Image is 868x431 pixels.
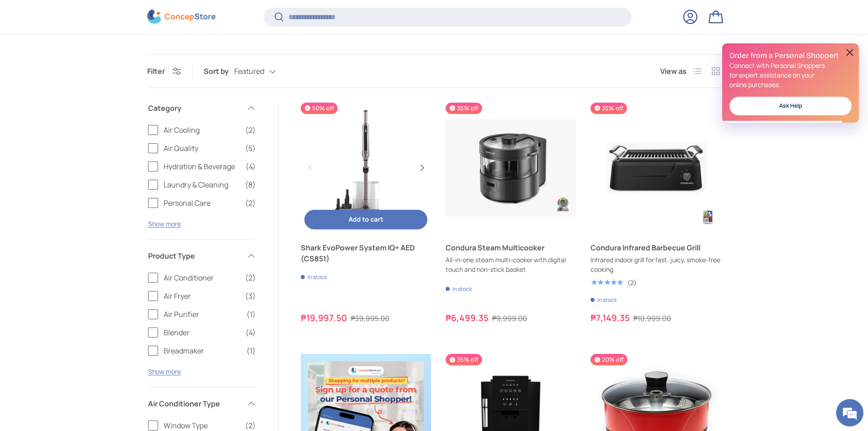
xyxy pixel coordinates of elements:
[204,66,234,77] label: Sort by
[164,161,240,172] span: Hydration & Beverage
[446,242,576,253] a: Condura Steam Multicooker
[164,197,240,208] span: Personal Care
[147,66,181,76] button: Filter
[148,367,181,376] button: Show more
[164,309,241,320] span: Air Purifier
[148,239,256,272] summary: Product Type
[234,67,264,76] span: Featured
[148,219,181,228] button: Show more
[660,66,687,77] span: View as
[148,387,256,420] summary: Air Conditioner Type
[246,161,256,172] span: (4)
[245,197,256,208] span: (2)
[148,92,256,125] summary: Category
[301,103,338,114] span: 50% off
[591,354,627,365] span: 20% off
[147,66,165,76] span: Filter
[164,327,240,338] span: Blender
[234,63,294,79] button: Featured
[247,345,256,356] span: (1)
[246,327,256,338] span: (4)
[164,291,240,301] span: Air Fryer
[591,103,721,233] a: Condura Infrared Barbecue Grill
[729,51,852,61] h2: Order from a Personal Shopper!
[729,97,852,115] a: Ask Help
[164,420,240,431] span: Window Type
[164,272,240,283] span: Air Conditioner
[245,291,256,301] span: (3)
[245,272,256,283] span: (2)
[301,103,431,233] a: Shark EvoPower System IQ+ AED (CS851)
[164,179,240,190] span: Laundry & Cleaning
[164,345,241,356] span: Breadmaker
[446,354,482,365] span: 35% off
[245,420,256,431] span: (2)
[148,398,241,409] span: Air Conditioner Type
[147,10,216,24] img: ConcepStore
[245,143,256,154] span: (5)
[245,179,256,190] span: (8)
[729,61,852,89] p: Connect with Personal Shoppers for expert assistance on your online purchases.
[446,103,482,114] span: 35% off
[148,250,241,261] span: Product Type
[245,125,256,135] span: (2)
[591,103,627,114] span: 35% off
[591,242,721,253] a: Condura Infrared Barbecue Grill
[247,309,256,320] span: (1)
[164,125,240,135] span: Air Cooling
[148,103,241,114] span: Category
[164,143,240,154] span: Air Quality
[304,210,427,229] button: Add to cart
[301,242,431,264] a: Shark EvoPower System IQ+ AED (CS851)
[446,103,576,233] a: Condura Steam Multicooker
[349,215,383,223] span: Add to cart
